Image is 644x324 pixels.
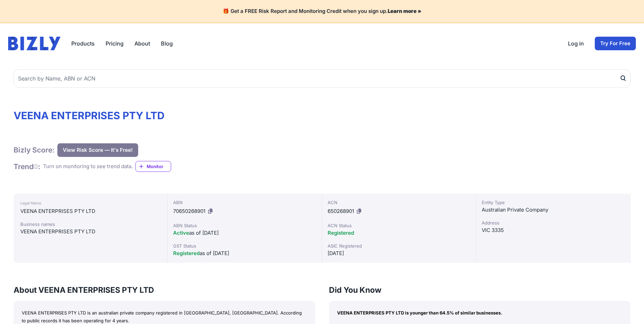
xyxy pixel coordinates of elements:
div: Australian Private Company [482,206,625,214]
span: Registered [328,230,354,236]
span: 70650268901 [173,208,205,214]
h1: Bizly Score: [14,145,55,155]
span: Monitor [147,163,171,170]
div: Turn on monitoring to see trend data. [43,163,133,170]
div: ABN Status [173,222,316,229]
h1: VEENA ENTERPRISES PTY LTD [14,109,630,122]
div: as of [DATE] [173,229,316,237]
div: Business names [20,221,161,228]
div: [DATE] [328,249,471,257]
div: Legal Name [20,199,161,207]
div: Address [482,219,625,226]
div: VEENA ENTERPRISES PTY LTD [20,228,161,236]
button: Products [71,39,95,48]
span: Registered [173,250,200,256]
a: Pricing [106,39,124,48]
a: Learn more » [388,8,421,14]
div: Entity Type [482,199,625,206]
a: Blog [161,39,173,48]
div: VIC 3335 [482,226,625,234]
h1: Trend : [14,162,40,171]
div: ACN [328,199,471,206]
p: VEENA ENTERPRISES PTY LTD is younger than 64.5% of similar businesses. [337,309,623,317]
button: View Risk Score — It's Free! [57,143,138,157]
h3: Did You Know [329,285,631,295]
input: Search by Name, ABN or ACN [14,69,630,88]
div: ABN [173,199,316,206]
a: Try For Free [595,37,636,50]
a: Log in [568,39,584,48]
div: VEENA ENTERPRISES PTY LTD [20,207,161,215]
div: GST Status [173,242,316,249]
div: as of [DATE] [173,249,316,257]
div: ASIC Registered [328,242,471,249]
div: ACN Status [328,222,471,229]
span: 650268901 [328,208,354,214]
h4: 🎁 Get a FREE Risk Report and Monitoring Credit when you sign up. [8,8,636,15]
a: Monitor [135,161,171,172]
a: About [134,39,150,48]
span: Active [173,230,189,236]
h3: About VEENA ENTERPRISES PTY LTD [14,285,315,295]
